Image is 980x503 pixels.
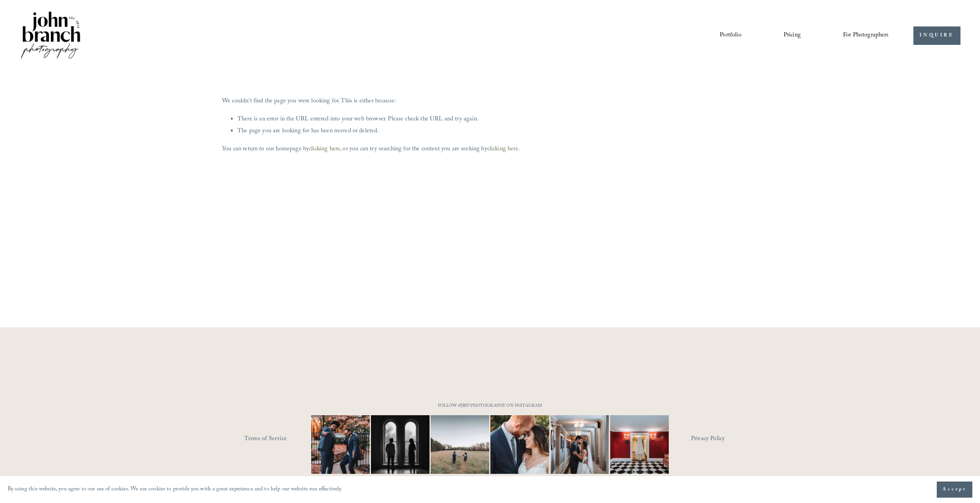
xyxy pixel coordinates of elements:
[476,415,564,474] img: A lot of couples get nervous in front of the camera and that&rsquo;s completely normal. You&rsquo...
[423,402,557,411] p: FOLLOW @JBIVPHOTOGRAPHY ON INSTAGRAM
[244,433,333,445] a: Terms of Service
[536,415,624,474] img: A quiet hallway. A single kiss. That&rsquo;s all it takes 📷 #RaleighWeddingPhotographer
[487,144,518,155] a: clicking here
[843,29,889,42] a: folder dropdown
[222,76,758,107] p: We couldn't find the page you were looking for. This is either because:
[302,415,380,474] img: You just need the right photographer that matches your vibe 📷🎉 #RaleighWeddingPhotographer
[913,26,960,45] a: INQUIRE
[237,113,758,125] li: There is an error in the URL entered into your web browser. Please check the URL and try again.
[20,10,82,62] img: John Branch IV Photography
[309,144,340,155] a: clicking here
[843,30,889,41] span: For Photographers
[595,415,683,474] img: Not your average dress photo. But then again, you're not here for an average wedding or looking f...
[8,484,343,495] p: By using this website, you agree to our use of cookies. We use cookies to provide you with a grea...
[361,415,439,474] img: Black &amp; White appreciation post. 😍😍 ⠀⠀⠀⠀⠀⠀⠀⠀⠀ I don&rsquo;t care what anyone says black and w...
[222,143,758,155] p: You can return to our homepage by , or you can try searching for the content you are seeking by .
[784,29,801,42] a: Pricing
[942,486,967,493] span: Accept
[720,29,741,42] a: Portfolio
[937,482,972,498] button: Accept
[237,125,758,137] li: The page you are looking for has been moved or deleted.
[416,415,504,474] img: Two #WideShotWednesdays Two totally different vibes. Which side are you&mdash;are you into that b...
[691,433,758,445] a: Privacy Policy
